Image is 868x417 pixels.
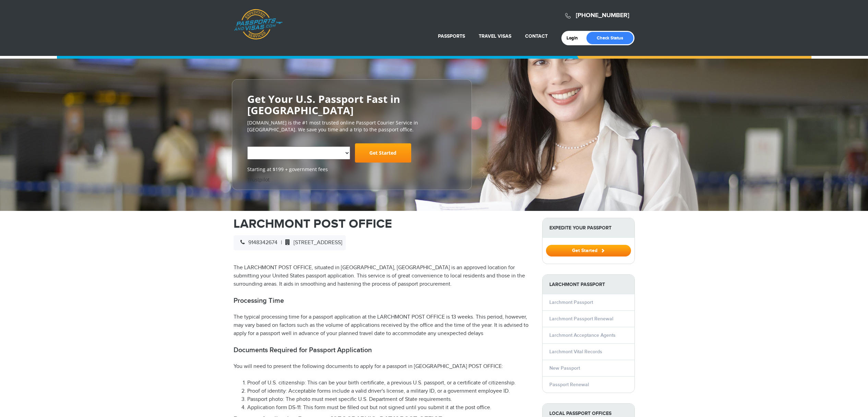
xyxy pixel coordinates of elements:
button: Get Started [546,245,631,257]
div: | [234,235,346,250]
a: Passports & [DOMAIN_NAME] [234,9,283,40]
a: Passport Renewal [549,382,589,388]
li: Application form DS-11: This form must be filled out but not signed until you submit it at the po... [247,404,532,412]
a: Get Started [546,248,631,253]
a: New Passport [549,365,580,371]
span: Starting at $199 + government fees [247,166,456,173]
p: [DOMAIN_NAME] is the #1 most trusted online Passport Courier Service in [GEOGRAPHIC_DATA]. We sav... [247,119,456,133]
a: Check Status [586,32,633,44]
h2: Documents Required for Passport Application [234,346,532,354]
strong: Larchmont Passport [543,275,634,294]
a: Contact [525,33,548,39]
p: You will need to present the following documents to apply for a passport in [GEOGRAPHIC_DATA] POS... [234,362,532,371]
strong: Expedite Your Passport [543,218,634,238]
a: Trustpilot [247,176,270,183]
p: The LARCHMONT POST OFFICE, situated in [GEOGRAPHIC_DATA], [GEOGRAPHIC_DATA] is an approved locati... [234,264,532,288]
h2: Get Your U.S. Passport Fast in [GEOGRAPHIC_DATA] [247,93,456,116]
li: Proof of U.S. citizenship: This can be your birth certificate, a previous U.S. passport, or a cer... [247,379,532,387]
a: Travel Visas [479,33,511,39]
h1: LARCHMONT POST OFFICE [234,218,532,230]
a: Larchmont Passport [549,299,593,305]
a: Larchmont Passport Renewal [549,316,613,322]
li: Proof of identity: Acceptable forms include a valid driver's license, a military ID, or a governm... [247,387,532,395]
a: [PHONE_NUMBER] [576,12,629,19]
h2: Processing Time [234,297,532,305]
span: [STREET_ADDRESS] [282,239,342,246]
p: The typical processing time for a passport application at the LARCHMONT POST OFFICE is 13 weeks. ... [234,313,532,338]
a: Larchmont Acceptance Agents [549,332,616,338]
span: 9148342674 [237,239,277,246]
a: Passports [438,33,465,39]
a: Login [567,35,583,41]
li: Passport photo: The photo must meet specific U.S. Department of State requirements. [247,395,532,404]
a: Get Started [355,143,411,163]
a: Larchmont Vital Records [549,349,602,355]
